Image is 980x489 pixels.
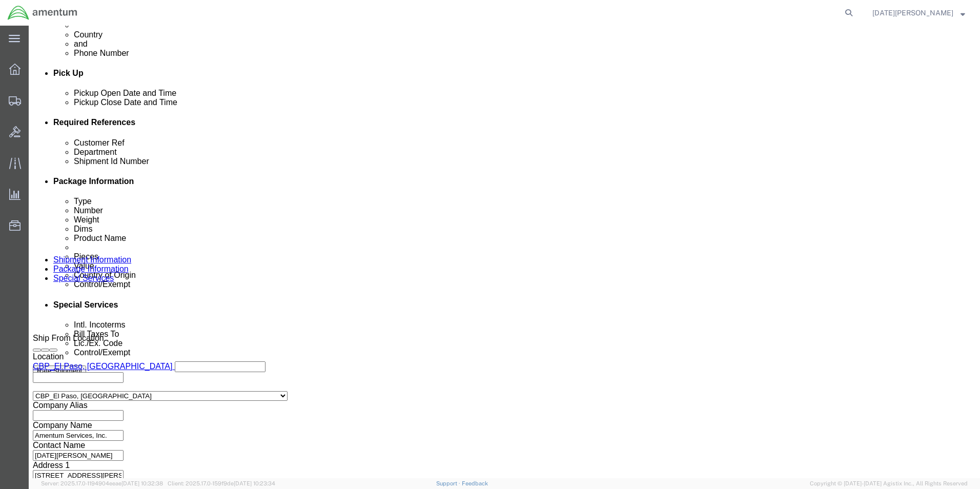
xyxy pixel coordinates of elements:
span: Client: 2025.17.0-159f9de [168,480,275,486]
span: [DATE] 10:32:38 [121,480,163,486]
a: Feedback [462,480,488,486]
span: [DATE] 10:23:34 [234,480,275,486]
iframe: FS Legacy Container [29,26,980,478]
img: logo [7,5,78,21]
span: Noel Arrieta [872,7,953,18]
span: Server: 2025.17.0-1194904eeae [41,480,163,486]
a: Support [436,480,462,486]
button: [DATE][PERSON_NAME] [872,7,966,19]
span: Copyright © [DATE]-[DATE] Agistix Inc., All Rights Reserved [810,479,968,488]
